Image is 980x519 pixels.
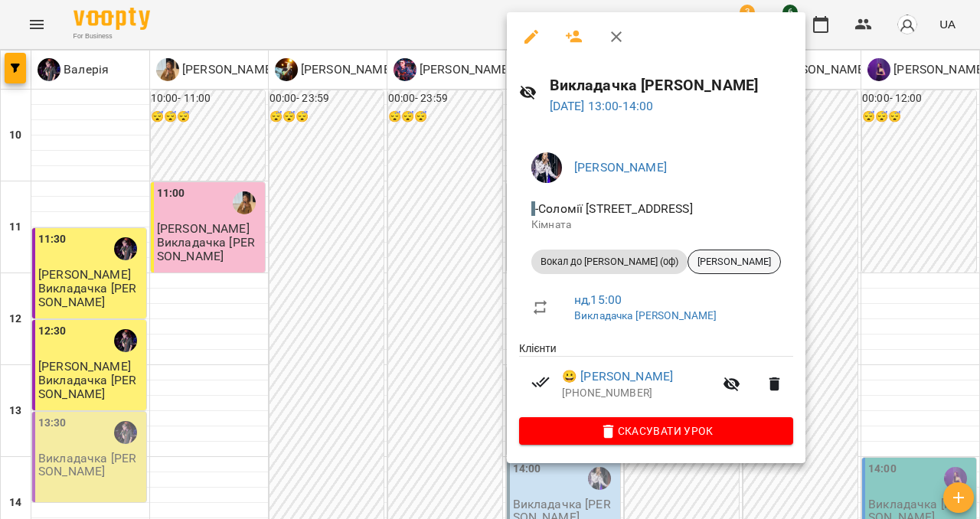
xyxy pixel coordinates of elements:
[562,367,673,386] a: 😀 [PERSON_NAME]
[562,386,714,401] p: [PHONE_NUMBER]
[574,160,667,175] a: [PERSON_NAME]
[531,422,781,440] span: Скасувати Урок
[531,152,562,183] img: 8accc21eef62b60a7c9c2355898a49f1.jpeg
[531,373,550,391] svg: Візит сплачено
[574,292,622,307] a: нд , 15:00
[688,250,781,274] div: [PERSON_NAME]
[574,309,717,322] a: Викладачка [PERSON_NAME]
[519,341,793,417] ul: Клієнти
[688,255,780,269] span: [PERSON_NAME]
[531,255,688,269] span: Вокал до [PERSON_NAME] (оф)
[550,73,793,97] h6: Викладачка [PERSON_NAME]
[519,417,793,445] button: Скасувати Урок
[531,201,696,216] span: - Соломії [STREET_ADDRESS]
[531,217,781,233] p: Кімната
[550,99,654,113] a: [DATE] 13:00-14:00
